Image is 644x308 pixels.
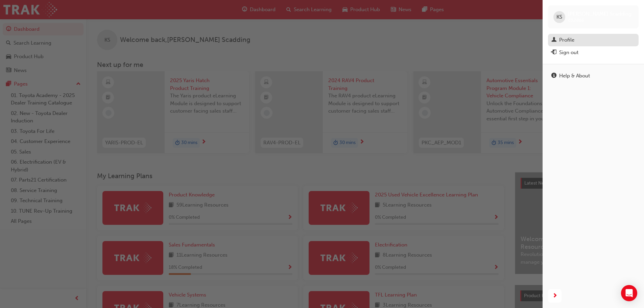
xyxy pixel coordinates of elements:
[552,292,557,300] span: next-icon
[556,13,562,21] span: KS
[568,11,631,17] span: [PERSON_NAME] Scadding
[548,46,639,59] button: Sign out
[551,37,556,43] span: man-icon
[559,36,574,44] div: Profile
[621,285,637,301] div: Open Intercom Messenger
[559,72,590,80] div: Help & About
[551,50,556,56] span: exit-icon
[548,34,639,46] a: Profile
[551,73,556,79] span: info-icon
[568,17,584,23] span: 652866
[559,49,578,56] div: Sign out
[548,70,639,82] a: Help & About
